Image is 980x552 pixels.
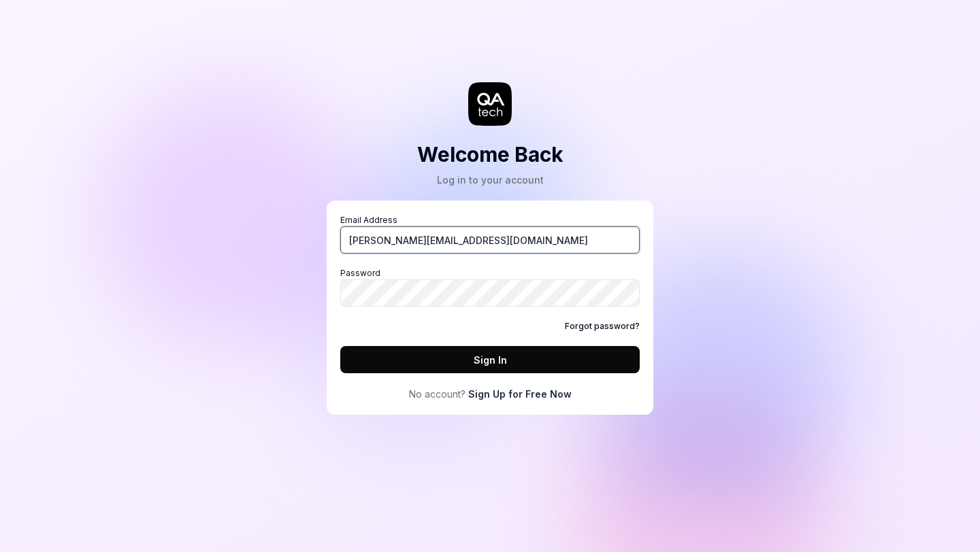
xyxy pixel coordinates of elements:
[340,214,640,254] label: Email Address
[417,173,563,187] div: Log in to your account
[565,320,640,332] a: Forgot password?
[340,226,640,254] input: Email Address
[340,267,640,307] label: Password
[417,139,563,170] h2: Welcome Back
[409,387,465,401] span: No account?
[340,279,640,307] input: Password
[340,346,640,373] button: Sign In
[468,387,572,401] a: Sign Up for Free Now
